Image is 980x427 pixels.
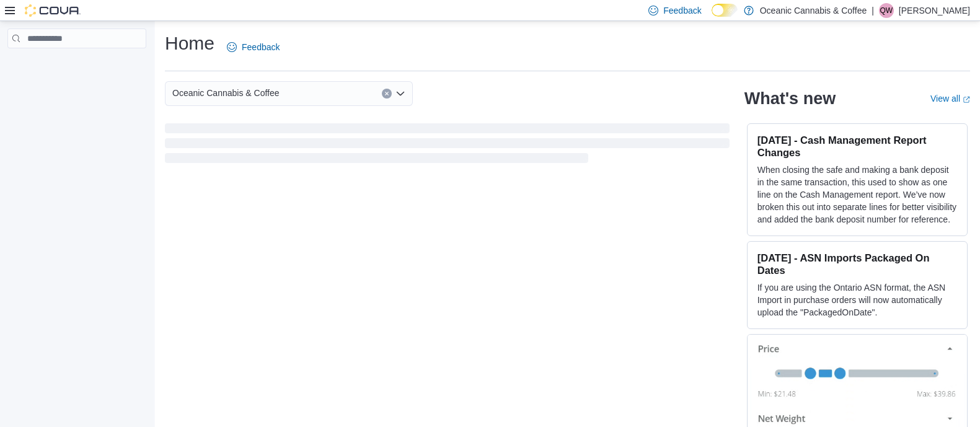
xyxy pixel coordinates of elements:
span: Dark Mode [712,17,712,17]
h2: What's new [744,89,836,108]
span: Feedback [663,4,701,17]
h3: [DATE] - ASN Imports Packaged On Dates [757,252,957,276]
a: Feedback [222,35,285,59]
svg: External link [963,96,970,103]
p: | [872,3,874,18]
p: If you are using the Ontario ASN format, the ASN Import in purchase orders will now automatically... [757,281,957,319]
span: Feedback [242,41,280,53]
input: Dark Mode [712,4,738,17]
p: Oceanic Cannabis & Coffee [760,3,867,18]
img: Cova [25,4,81,17]
p: [PERSON_NAME] [899,3,970,18]
div: Quentin White [879,3,894,18]
button: Clear input [382,89,392,99]
p: When closing the safe and making a bank deposit in the same transaction, this used to show as one... [757,164,957,226]
span: Loading [165,126,730,165]
h1: Home [165,31,214,56]
h3: [DATE] - Cash Management Report Changes [757,134,957,159]
button: Open list of options [395,89,405,99]
span: QW [880,3,893,18]
span: Oceanic Cannabis & Coffee [172,86,280,100]
nav: Complex example [7,51,146,81]
a: View allExternal link [930,94,970,103]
